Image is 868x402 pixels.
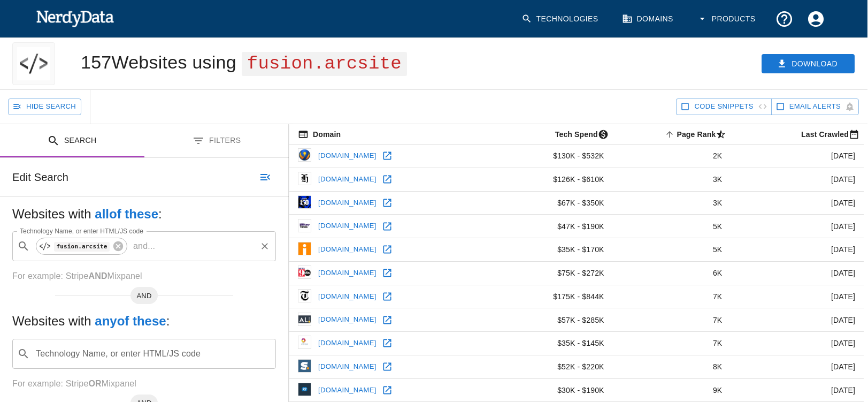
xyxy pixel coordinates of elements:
[488,308,613,332] td: $57K - $285K
[298,383,311,396] img: r7.com icon
[613,238,731,262] td: 5K
[613,355,731,378] td: 8K
[731,168,864,191] td: [DATE]
[144,124,289,158] button: Filters
[316,359,379,375] a: [DOMAIN_NAME]
[488,332,613,355] td: $35K - $145K
[488,261,613,285] td: $75K - $272K
[12,169,68,186] h6: Edit Search
[787,128,864,141] span: Most recent date this website was successfully crawled
[379,195,395,211] a: Open estadao.com.br in new window
[379,359,395,375] a: Open syracuse.com in new window
[88,379,101,388] b: OR
[488,285,613,308] td: $175K - $844K
[488,191,613,215] td: $67K - $350K
[54,242,110,251] code: fusion.arcsite
[298,172,311,185] img: nzherald.co.nz icon
[12,377,276,390] p: For example: Stripe Mixpanel
[316,289,379,305] a: [DOMAIN_NAME]
[8,98,81,115] button: Hide Search
[316,312,379,328] a: [DOMAIN_NAME]
[95,207,158,221] b: all of these
[298,219,311,232] img: militarytimes.com icon
[379,382,395,398] a: Open r7.com in new window
[36,238,127,255] div: fusion.arcsite
[789,101,841,113] span: Get email alerts with newly found website results. Click to enable.
[616,3,682,35] a: Domains
[298,289,311,302] img: sltrib.com icon
[488,145,613,168] td: $130K - $532K
[379,289,395,305] a: Open sltrib.com in new window
[316,265,379,282] a: [DOMAIN_NAME]
[316,195,379,211] a: [DOMAIN_NAME]
[731,191,864,215] td: [DATE]
[613,145,731,168] td: 2K
[488,238,613,262] td: $35K - $170K
[694,101,753,113] span: Show Code Snippets
[731,308,864,332] td: [DATE]
[242,52,408,76] span: fusion.arcsite
[762,54,855,74] button: Download
[771,98,859,115] button: Get email alerts with newly found website results. Click to enable.
[613,168,731,191] td: 3K
[379,241,395,257] a: Open infobae.com in new window
[298,359,311,373] img: syracuse.com icon
[316,241,379,258] a: [DOMAIN_NAME]
[731,378,864,402] td: [DATE]
[36,7,114,29] img: NerdyData.com
[731,261,864,285] td: [DATE]
[17,42,50,85] img: "fusion.arcsite" logo
[690,3,764,35] button: Products
[488,168,613,191] td: $126K - $610K
[515,3,607,35] a: Technologies
[379,148,395,164] a: Open wsoctv.com in new window
[613,261,731,285] td: 6K
[129,240,159,253] p: and ...
[488,378,613,402] td: $30K - $190K
[731,355,864,378] td: [DATE]
[613,285,731,308] td: 7K
[731,285,864,308] td: [DATE]
[731,215,864,238] td: [DATE]
[88,271,107,280] b: AND
[298,242,311,255] img: infobae.com icon
[12,313,276,330] h5: Websites with :
[20,226,143,236] label: Technology Name, or enter HTML/JS code
[663,128,731,141] span: A page popularity ranking based on a domain's backlinks. Smaller numbers signal more popular doma...
[488,355,613,378] td: $52K - $220K
[731,145,864,168] td: [DATE]
[298,148,311,162] img: wsoctv.com icon
[130,291,158,301] span: AND
[379,218,395,234] a: Open militarytimes.com in new window
[731,332,864,355] td: [DATE]
[298,336,311,349] img: eltrecetv.com.ar icon
[81,52,407,72] h1: 157 Websites using
[12,206,276,223] h5: Websites with :
[488,215,613,238] td: $47K - $190K
[95,314,166,328] b: any of these
[800,3,832,35] button: Account Settings
[298,128,341,141] span: The registered domain name (i.e. "nerdydata.com").
[379,335,395,351] a: Open eltrecetv.com.ar in new window
[316,382,379,399] a: [DOMAIN_NAME]
[12,270,276,283] p: For example: Stripe Mixpanel
[676,98,771,115] button: Show Code Snippets
[379,312,395,328] a: Open al.com in new window
[316,218,379,234] a: [DOMAIN_NAME]
[298,313,311,326] img: al.com icon
[316,335,379,352] a: [DOMAIN_NAME]
[613,332,731,355] td: 7K
[731,238,864,262] td: [DATE]
[298,266,311,279] img: wftv.com icon
[769,3,800,35] button: Support and Documentation
[613,191,731,215] td: 3K
[316,148,379,164] a: [DOMAIN_NAME]
[257,239,272,254] button: Clear
[541,128,613,141] span: The estimated minimum and maximum annual tech spend each webpage has, based on the free, freemium...
[613,378,731,402] td: 9K
[613,215,731,238] td: 5K
[379,171,395,187] a: Open nzherald.co.nz in new window
[379,265,395,281] a: Open wftv.com in new window
[298,195,311,209] img: estadao.com.br icon
[613,308,731,332] td: 7K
